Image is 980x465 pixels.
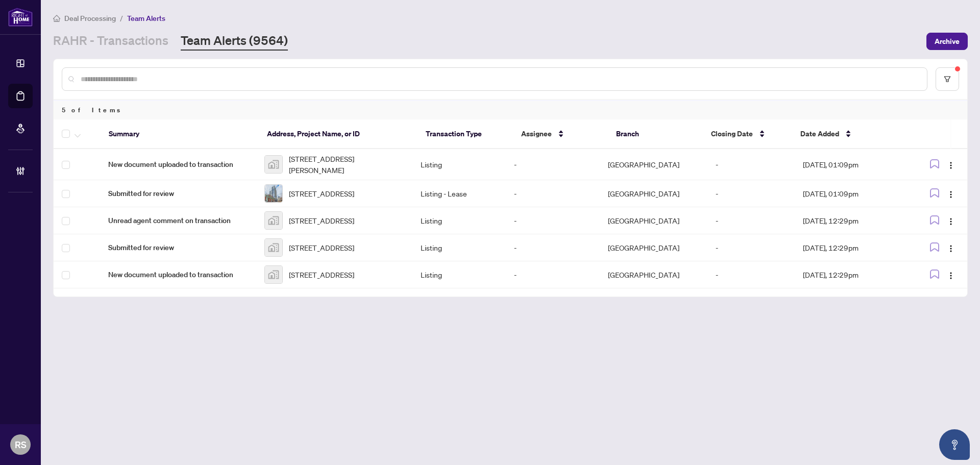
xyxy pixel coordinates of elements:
th: Assignee [513,119,608,149]
span: New document uploaded to transaction [108,159,248,170]
span: filter [944,76,951,83]
a: Team Alerts (9564) [181,32,288,51]
img: Logo [947,272,955,280]
td: [GEOGRAPHIC_DATA] [600,261,707,288]
div: 5 of Items [54,100,967,119]
button: Archive [926,33,968,50]
span: RS [15,437,27,452]
td: Listing - Lease [412,180,506,207]
img: Logo [947,161,955,169]
th: Transaction Type [418,119,512,149]
td: - [506,180,600,207]
button: filter [936,67,959,91]
td: - [506,207,600,234]
td: Listing [412,207,506,234]
span: home [53,15,60,22]
td: - [506,234,600,261]
td: [DATE], 01:09pm [795,149,907,180]
span: Team Alerts [127,14,165,23]
button: Logo [943,185,959,202]
span: Deal Processing [64,14,116,23]
td: Listing [412,261,506,288]
td: [GEOGRAPHIC_DATA] [600,207,707,234]
td: Listing [412,149,506,180]
button: Logo [943,266,959,283]
span: Submitted for review [108,188,248,199]
th: Branch [608,119,703,149]
td: [GEOGRAPHIC_DATA] [600,234,707,261]
span: [STREET_ADDRESS] [289,242,354,253]
td: - [506,149,600,180]
span: [STREET_ADDRESS] [289,269,354,280]
td: - [707,261,795,288]
td: [GEOGRAPHIC_DATA] [600,180,707,207]
td: - [707,207,795,234]
th: Address, Project Name, or ID [259,119,418,149]
th: Closing Date [703,119,792,149]
img: thumbnail-img [265,266,282,283]
img: Logo [947,244,955,253]
a: RAHR - Transactions [53,32,168,51]
img: logo [8,8,33,27]
span: [STREET_ADDRESS][PERSON_NAME] [289,153,404,176]
span: [STREET_ADDRESS] [289,188,354,199]
td: [DATE], 12:29pm [795,261,907,288]
img: Logo [947,217,955,226]
span: New document uploaded to transaction [108,269,248,280]
span: Assignee [521,128,552,139]
td: [DATE], 01:09pm [795,180,907,207]
button: Logo [943,156,959,173]
button: Logo [943,239,959,256]
span: Unread agent comment on transaction [108,215,248,226]
img: thumbnail-img [265,185,282,202]
td: - [707,180,795,207]
th: Date Added [792,119,906,149]
img: thumbnail-img [265,239,282,256]
span: Archive [935,33,960,50]
img: thumbnail-img [265,156,282,173]
td: Listing [412,234,506,261]
td: - [707,149,795,180]
td: - [707,234,795,261]
img: Logo [947,190,955,199]
span: [STREET_ADDRESS] [289,215,354,226]
button: Open asap [939,429,970,460]
li: / [120,12,123,24]
span: Closing Date [711,128,753,139]
img: thumbnail-img [265,212,282,229]
th: Summary [101,119,259,149]
span: Submitted for review [108,242,248,253]
td: [DATE], 12:29pm [795,207,907,234]
td: - [506,261,600,288]
button: Logo [943,212,959,229]
td: [GEOGRAPHIC_DATA] [600,149,707,180]
td: [DATE], 12:29pm [795,234,907,261]
span: Date Added [800,128,839,139]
